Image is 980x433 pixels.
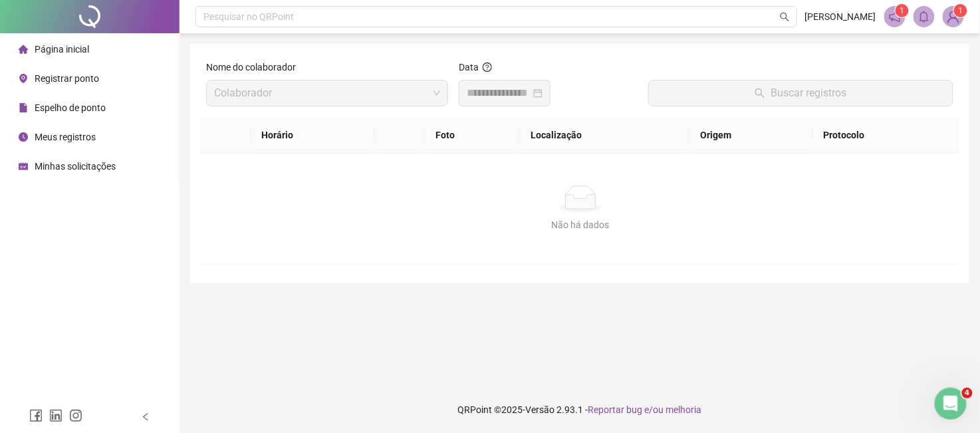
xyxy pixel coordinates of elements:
span: Meus registros [35,132,96,142]
span: notification [889,11,901,23]
span: environment [19,74,28,83]
img: 52243 [943,7,963,27]
span: home [19,45,28,54]
span: Data [459,62,479,72]
th: Protocolo [813,117,959,154]
iframe: Intercom live chat [935,388,967,420]
span: search [780,12,790,22]
span: 4 [962,388,973,398]
span: bell [918,11,930,23]
th: Localização [520,117,689,154]
th: Foto [425,117,520,154]
sup: Atualize o seu contato no menu Meus Dados [954,4,967,17]
span: instagram [69,409,82,422]
span: [PERSON_NAME] [805,9,876,24]
span: schedule [19,162,28,171]
span: Página inicial [35,44,89,55]
span: file [19,103,28,112]
span: 1 [959,6,963,15]
span: question-circle [483,63,492,72]
label: Nome do colaborador [206,60,305,74]
span: left [141,412,150,422]
sup: 1 [896,4,909,17]
span: 1 [900,6,905,15]
th: Horário [251,117,375,154]
span: facebook [29,409,43,422]
footer: QRPoint © 2025 - 2.93.1 - [180,386,980,433]
span: Minhas solicitações [35,161,116,172]
span: Versão [526,404,555,415]
button: Buscar registros [648,80,953,106]
th: Origem [690,117,813,154]
span: Espelho de ponto [35,102,106,113]
span: Registrar ponto [35,73,99,84]
span: linkedin [49,409,62,422]
span: clock-circle [19,132,28,142]
span: Reportar bug e/ou melhoria [588,404,702,415]
div: Não há dados [217,217,943,232]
